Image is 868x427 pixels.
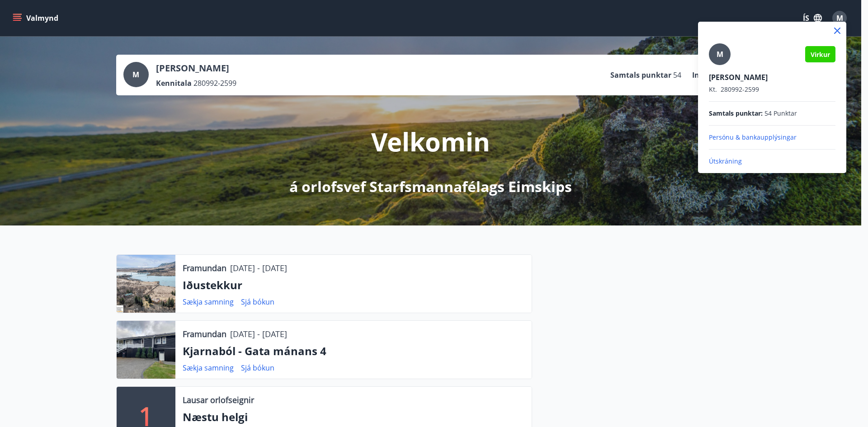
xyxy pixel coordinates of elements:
[709,85,717,94] span: Kt.
[709,85,835,94] p: 280992-2599
[811,50,830,59] span: Virkur
[709,133,835,142] p: Persónu & bankaupplýsingar
[709,157,835,166] p: Útskráning
[709,109,763,118] span: Samtals punktar :
[709,72,835,82] p: [PERSON_NAME]
[717,49,723,59] span: M
[764,109,797,118] span: 54 Punktar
